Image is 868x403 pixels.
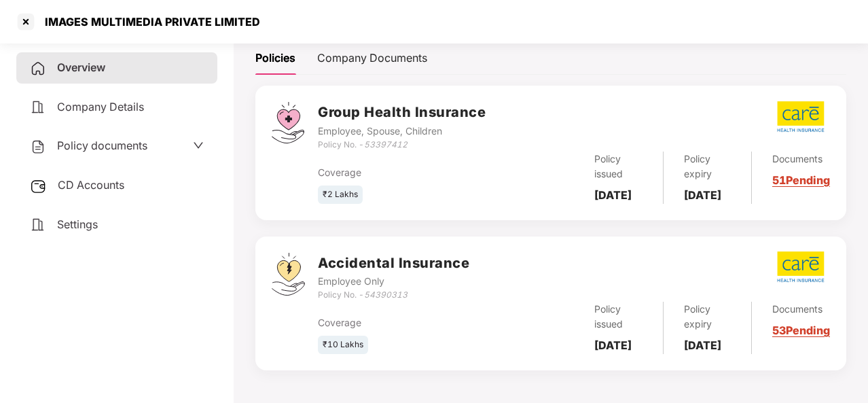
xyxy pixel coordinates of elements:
span: Settings [57,217,98,231]
div: Documents [772,152,830,167]
div: ₹2 Lakhs [318,186,363,204]
div: Policy No. - [318,139,486,152]
img: svg+xml;base64,PHN2ZyB3aWR0aD0iMjUiIGhlaWdodD0iMjQiIHZpZXdCb3g9IjAgMCAyNSAyNCIgZmlsbD0ibm9uZSIgeG... [30,178,47,194]
span: Policy documents [57,139,147,152]
div: Policy expiry [684,302,731,332]
span: CD Accounts [58,178,124,192]
img: svg+xml;base64,PHN2ZyB4bWxucz0iaHR0cDovL3d3dy53My5vcmcvMjAwMC9zdmciIHdpZHRoPSIyNCIgaGVpZ2h0PSIyNC... [30,60,46,77]
b: [DATE] [594,188,632,202]
img: svg+xml;base64,PHN2ZyB4bWxucz0iaHR0cDovL3d3dy53My5vcmcvMjAwMC9zdmciIHdpZHRoPSIyNCIgaGVpZ2h0PSIyNC... [30,217,46,233]
a: 53 Pending [772,323,830,337]
span: Company Details [57,100,144,113]
span: Overview [57,60,105,74]
div: IMAGES MULTIMEDIA PRIVATE LIMITED [37,15,260,29]
b: [DATE] [684,338,721,352]
b: [DATE] [594,338,632,352]
div: Company Documents [317,50,427,67]
b: [DATE] [684,188,721,202]
img: svg+xml;base64,PHN2ZyB4bWxucz0iaHR0cDovL3d3dy53My5vcmcvMjAwMC9zdmciIHdpZHRoPSI0Ny43MTQiIGhlaWdodD... [272,102,304,143]
h3: Accidental Insurance [318,253,469,274]
div: Policy expiry [684,152,731,181]
i: 53397412 [364,139,408,150]
div: Policy issued [594,152,642,181]
div: ₹10 Lakhs [318,336,368,354]
div: Policies [255,50,295,67]
div: Policy No. - [318,289,469,302]
div: Employee Only [318,274,469,289]
h3: Group Health Insurance [318,102,486,123]
div: Documents [772,302,830,317]
div: Employee, Spouse, Children [318,124,486,139]
div: Policy issued [594,302,642,332]
i: 54390313 [364,290,408,300]
span: down [193,140,204,151]
img: care.png [776,101,825,133]
img: svg+xml;base64,PHN2ZyB4bWxucz0iaHR0cDovL3d3dy53My5vcmcvMjAwMC9zdmciIHdpZHRoPSI0OS4zMjEiIGhlaWdodD... [272,253,305,296]
div: Coverage [318,165,488,180]
img: svg+xml;base64,PHN2ZyB4bWxucz0iaHR0cDovL3d3dy53My5vcmcvMjAwMC9zdmciIHdpZHRoPSIyNCIgaGVpZ2h0PSIyNC... [30,99,46,116]
img: svg+xml;base64,PHN2ZyB4bWxucz0iaHR0cDovL3d3dy53My5vcmcvMjAwMC9zdmciIHdpZHRoPSIyNCIgaGVpZ2h0PSIyNC... [30,139,46,155]
img: care.png [776,251,825,283]
a: 51 Pending [772,173,830,187]
div: Coverage [318,315,488,330]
